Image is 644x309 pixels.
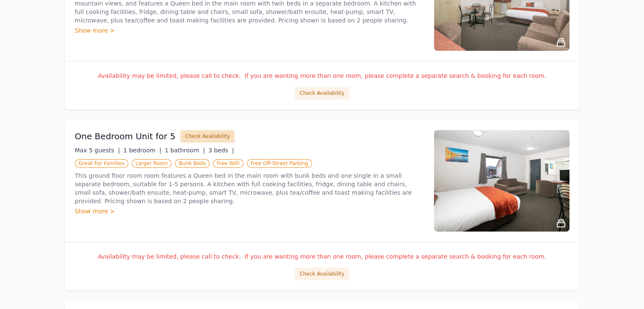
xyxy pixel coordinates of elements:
span: Larger Room [132,159,172,168]
div: Show more > [75,26,424,35]
button: Check Availability [295,87,349,99]
p: Availability may be limited, please call to check. If you are wanting more than one room, please ... [75,252,569,261]
div: Show more > [75,207,424,215]
span: Bunk Beds [175,159,210,168]
span: Free Off-Street Parking [247,159,312,168]
p: Availability may be limited, please call to check. If you are wanting more than one room, please ... [75,72,569,80]
span: Max 5 guests | [75,147,120,154]
span: Great For Families [75,159,128,168]
button: Check Availability [295,268,349,280]
span: Free WiFi [213,159,243,168]
h3: One Bedroom Unit for 5 [75,130,176,142]
span: 1 bedroom | [123,147,161,154]
span: 3 beds | [208,147,234,154]
button: Check Availability [180,130,235,143]
p: This ground floor room room features a Queen bed in the main room with bunk beds and one single i... [75,171,424,205]
span: 1 bathroom | [165,147,205,154]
